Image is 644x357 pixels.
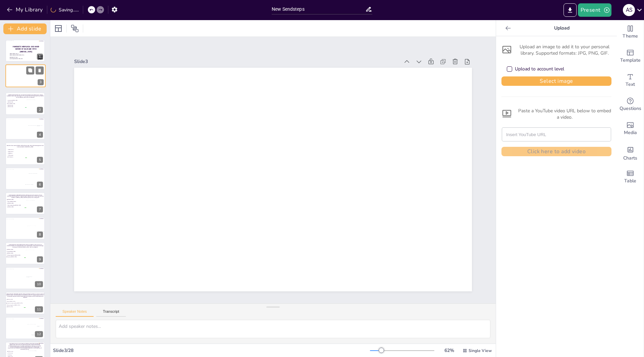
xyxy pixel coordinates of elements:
[7,256,25,257] span: Pancreatic [MEDICAL_DATA]
[8,206,26,207] span: [MEDICAL_DATA]
[7,254,25,255] span: Solid pseudopapillary [MEDICAL_DATA]
[56,309,94,317] button: Speaker Notes
[10,55,24,56] span: [PERSON_NAME] [PERSON_NAME] (PGY-2)
[8,105,26,106] span: [MEDICAL_DATA]
[617,165,644,189] div: Add a table
[37,256,43,262] div: 9
[620,57,641,64] span: Template
[8,355,26,356] span: SMAD4 loss
[7,251,25,252] span: Serous [MEDICAL_DATA]
[623,155,637,162] span: Charts
[7,249,25,250] span: [MEDICAL_DATA]
[8,205,26,206] span: Solid pseudopapillary [MEDICAL_DATA]
[7,303,25,304] span: Intraductal mucinous papillary [MEDICAL_DATA]
[5,192,45,215] div: 7
[5,4,46,15] button: My Library
[5,317,45,339] div: 12
[8,201,26,202] span: Serous [MEDICAL_DATA]
[5,292,45,314] div: 11
[501,44,611,56] div: Upload an image to add it to your personal library. Supported formats: JPG, PNG, GIF.
[624,177,636,185] span: Table
[8,100,26,101] span: Invasive ductal [MEDICAL_DATA]
[617,93,644,117] div: Get real-time input from your audience
[37,132,43,138] div: 4
[8,199,26,200] span: [MEDICAL_DATA]
[623,4,635,16] div: A S
[35,331,43,337] div: 12
[7,306,25,307] span: [MEDICAL_DATA]
[35,306,43,312] div: 11
[35,281,43,287] div: 10
[617,117,644,141] div: Add images, graphics, shapes or video
[5,167,45,189] div: 6
[626,81,635,88] span: Text
[284,71,480,338] div: Slide 3
[53,23,64,34] div: Layout
[617,68,644,93] div: Add text boxes
[507,66,564,72] div: Upload to account level
[501,108,611,120] div: Paste a YouTube video URL below to embed a video.
[51,7,79,13] div: Saving......
[469,348,492,353] span: Single View
[501,76,611,86] button: Select image
[37,54,43,60] div: 1
[5,64,46,87] div: 3
[10,58,22,59] span: [US_STATE][GEOGRAPHIC_DATA] SOM
[8,157,27,158] span: VHL alteration
[8,343,42,350] p: A [DEMOGRAPHIC_DATA] man presents with abdominal discomfort and weight loss. Imaging reveals a cy...
[5,242,45,264] div: 9
[501,147,611,156] button: Click here to add video
[7,95,44,98] p: A [DEMOGRAPHIC_DATA] woman who experienced weight loss and abdominal pain. Imaging revealed an an...
[8,102,26,103] span: [MEDICAL_DATA]
[5,93,45,115] div: false|editorInvasive ductal [MEDICAL_DATA][MEDICAL_DATA]Serous [MEDICAL_DATA][MEDICAL_DATA][MEDIC...
[10,57,17,58] span: DEPARTMENT OF PALM
[623,33,638,40] span: Theme
[8,151,27,152] span: KRAS mutation
[37,107,43,113] div: 2
[37,231,43,237] div: 8
[441,347,457,354] div: 62 %
[515,66,564,72] div: Upload to account level
[7,244,43,247] p: An [DEMOGRAPHIC_DATA] [DEMOGRAPHIC_DATA] with [MEDICAL_DATA], pruritus and abdominal discomfort. ...
[96,309,126,317] button: Transcript
[620,105,641,112] span: Questions
[8,153,27,154] span: SMAD4 loss
[506,128,607,141] input: Insert YouTube URL
[617,44,644,68] div: Add ready made slides
[7,301,25,302] span: Serous [MEDICAL_DATA]
[7,299,25,300] span: [MEDICAL_DATA]
[53,347,370,354] div: Slide 3 / 28
[8,103,26,104] span: Serous [MEDICAL_DATA]
[37,206,43,213] div: 7
[8,107,26,108] span: [MEDICAL_DATA]
[8,155,27,156] span: TP53 mutation
[623,3,635,17] button: A S
[8,203,26,204] span: [MEDICAL_DATA]
[514,20,610,36] p: Upload
[7,253,25,254] span: [MEDICAL_DATA]
[37,182,43,188] div: 6
[617,20,644,44] div: Change the overall theme
[578,3,611,17] button: Present
[624,129,637,136] span: Media
[6,145,44,147] p: Resection shows a serous [MEDICAL_DATA] of the pancreas. Which of the following genes is most com...
[8,351,26,352] span: GNAS mutation
[272,4,365,14] input: Insert title
[5,117,45,139] div: 4
[8,149,27,150] span: GNAS mutation
[6,293,45,298] p: A [DEMOGRAPHIC_DATA] [DEMOGRAPHIC_DATA] with [MEDICAL_DATA] came with the complaint of [MEDICAL_D...
[5,217,45,239] div: 8
[8,353,26,354] span: VHL alteration
[5,40,45,62] div: 1
[5,267,45,289] div: 10
[3,23,47,34] button: Add slide
[563,3,577,17] button: Export to PowerPoint
[6,194,44,198] p: A [DEMOGRAPHIC_DATA] [DEMOGRAPHIC_DATA] presented with complaints of chronic intermittent [MEDICA...
[7,304,25,305] span: Solid pseudopapillary [MEDICAL_DATA]
[37,157,43,163] div: 5
[617,141,644,165] div: Add charts and graphs
[71,24,79,33] span: Position
[10,53,18,54] span: [PERSON_NAME] (pgy-4)
[5,142,45,165] div: 5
